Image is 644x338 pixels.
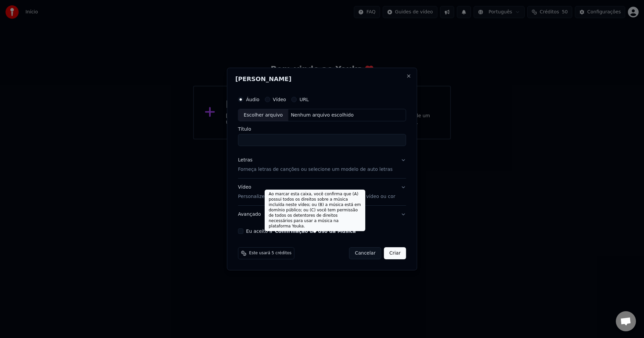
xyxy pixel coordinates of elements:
[249,251,291,256] span: Este usará 5 créditos
[238,206,406,223] button: Avançado
[238,166,393,173] p: Forneça letras de canções ou selecione um modelo de auto letras
[300,97,309,102] label: URL
[235,76,409,82] h2: [PERSON_NAME]
[238,109,288,121] div: Escolher arquivo
[265,190,365,231] div: Ao marcar esta caixa, você confirma que (A) possui todos os direitos sobre a música incluída nest...
[349,247,381,259] button: Cancelar
[238,127,406,132] label: Título
[238,157,253,164] div: Letras
[273,97,286,102] label: Vídeo
[288,112,356,119] div: Nenhum arquivo escolhido
[246,97,260,102] label: Áudio
[238,179,406,206] button: VídeoPersonalize o vídeo de [PERSON_NAME]: use imagem, vídeo ou cor
[238,184,395,200] div: Vídeo
[238,152,406,179] button: LetrasForneça letras de canções ou selecione um modelo de auto letras
[275,229,356,233] button: Eu aceito a
[238,193,395,200] p: Personalize o vídeo de [PERSON_NAME]: use imagem, vídeo ou cor
[246,229,356,233] label: Eu aceito a
[384,247,406,259] button: Criar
